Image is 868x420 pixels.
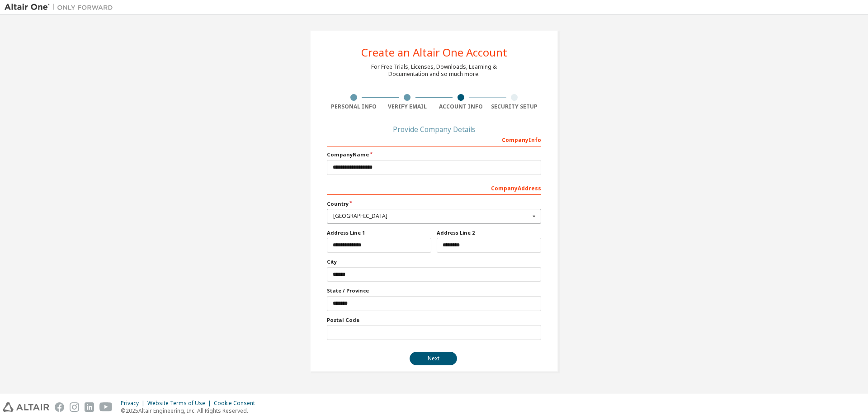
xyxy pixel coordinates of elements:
div: Security Setup [488,103,542,110]
div: Verify Email [381,103,434,110]
img: facebook.svg [55,402,64,412]
label: City [327,258,541,265]
label: Address Line 1 [327,229,431,236]
img: instagram.svg [70,402,79,412]
div: Account Info [434,103,488,110]
label: Address Line 2 [437,229,541,236]
label: Company Name [327,151,541,158]
img: linkedin.svg [85,402,94,412]
label: Country [327,200,541,208]
div: Create an Altair One Account [361,47,507,58]
div: Cookie Consent [214,400,260,407]
img: altair_logo.svg [3,402,49,412]
div: [GEOGRAPHIC_DATA] [333,213,530,219]
div: For Free Trials, Licenses, Downloads, Learning & Documentation and so much more. [371,63,497,78]
label: Postal Code [327,316,541,324]
button: Next [410,352,457,365]
img: youtube.svg [99,402,113,412]
p: © 2025 Altair Engineering, Inc. All Rights Reserved. [121,407,260,415]
img: Altair One [5,3,118,12]
div: Personal Info [327,103,381,110]
div: Website Terms of Use [147,400,214,407]
label: State / Province [327,287,541,294]
div: Company Address [327,180,541,195]
div: Privacy [121,400,147,407]
div: Company Info [327,132,541,146]
div: Provide Company Details [327,127,541,132]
